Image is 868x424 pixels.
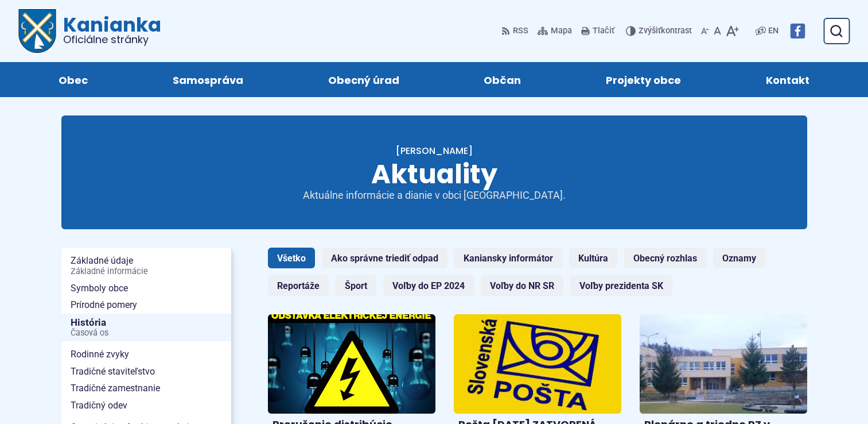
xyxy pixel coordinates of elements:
button: Nastaviť pôvodnú veľkosť písma [711,19,723,43]
span: Aktuality [371,156,497,192]
span: Rodinné zvyky [71,346,222,363]
a: Tradičný odev [61,397,231,414]
a: Oznamy [713,248,765,268]
a: RSS [501,19,531,43]
span: Tlačiť [593,26,614,36]
a: Symboly obce [61,280,231,297]
a: Logo Kanianka, prejsť na domovskú stránku. [18,9,161,53]
a: Samospráva [142,62,274,97]
a: Prírodné pomery [61,296,231,314]
a: Kontakt [735,62,840,97]
span: Projekty obce [606,62,681,97]
span: Prírodné pomery [71,296,222,314]
a: Obecný úrad [297,62,430,97]
button: Zvýšiťkontrast [626,19,694,43]
img: Prejsť na Facebook stránku [790,24,805,38]
span: Tradičný odev [71,397,222,414]
p: Aktuálne informácie a dianie v obci [GEOGRAPHIC_DATA]. [297,189,572,202]
span: História [71,314,222,342]
span: RSS [513,24,528,38]
span: Občan [484,62,521,97]
button: Zväčšiť veľkosť písma [723,19,741,43]
a: Všetko [268,248,315,268]
span: Symboly obce [71,280,222,297]
span: Časová os [71,329,222,338]
span: Kanianka [56,15,161,45]
a: HistóriaČasová os [61,314,231,342]
a: Kaniansky informátor [454,248,562,268]
a: Projekty obce [575,62,712,97]
span: kontrast [639,26,692,36]
span: Samospráva [173,62,243,97]
a: Reportáže [268,275,329,296]
a: Mapa [535,19,574,43]
a: Voľby prezidenta SK [570,275,672,296]
a: Obecný rozhlas [624,248,706,268]
span: Oficiálne stránky [63,34,161,45]
a: Základné údajeZákladné informácie [61,252,231,279]
span: Obecný úrad [328,62,399,97]
img: Prejsť na domovskú stránku [18,9,56,53]
a: Občan [453,62,552,97]
a: Šport [336,275,376,296]
span: Tradičné staviteľstvo [71,363,222,380]
a: Tradičné staviteľstvo [61,363,231,380]
a: Kultúra [569,248,617,268]
a: EN [766,24,781,38]
a: Obec [28,62,119,97]
span: Zvýšiť [639,26,661,36]
span: Mapa [551,24,572,38]
span: Obec [59,62,88,97]
a: Voľby do NR SR [481,275,563,296]
span: Tradičné zamestnanie [71,380,222,397]
button: Tlačiť [579,19,617,43]
span: Základné informácie [71,267,222,276]
a: Rodinné zvyky [61,346,231,363]
a: Tradičné zamestnanie [61,380,231,397]
a: Ako správne triediť odpad [322,248,447,268]
button: Zmenšiť veľkosť písma [699,19,711,43]
span: Základné údaje [71,252,222,279]
a: Voľby do EP 2024 [383,275,474,296]
span: Kontakt [766,62,809,97]
a: [PERSON_NAME] [396,144,473,157]
span: EN [768,24,779,38]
